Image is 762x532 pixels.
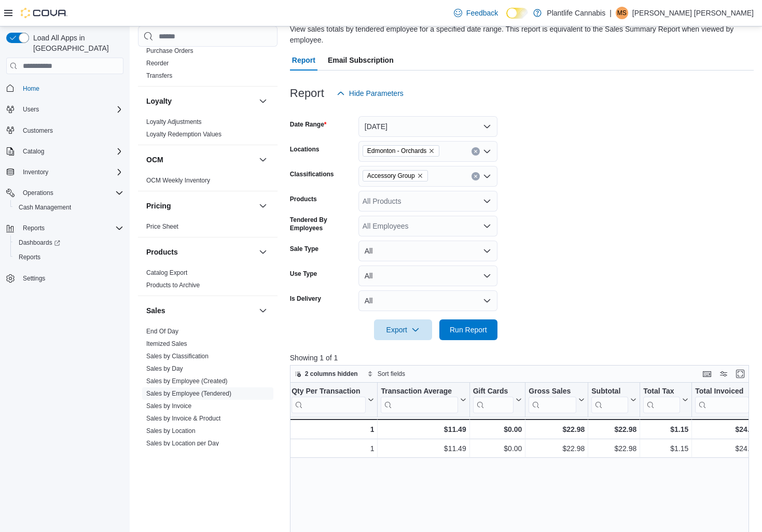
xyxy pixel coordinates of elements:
[290,368,362,380] button: 2 columns hidden
[19,103,123,116] span: Users
[2,221,128,235] button: Reports
[701,368,713,380] button: Keyboard shortcuts
[23,127,53,135] span: Customers
[146,96,172,106] h3: Loyalty
[591,423,636,436] div: $22.98
[23,189,53,197] span: Operations
[506,8,528,19] input: Dark Mode
[19,239,60,247] span: Dashboards
[473,442,522,455] div: $0.00
[146,402,191,410] a: Sales by Invoice
[146,72,172,80] span: Transfers
[257,95,269,107] button: Loyalty
[695,387,749,413] div: Total Invoiced
[483,172,491,180] button: Open list of options
[146,352,209,360] span: Sales by Classification
[19,124,123,137] span: Customers
[146,340,187,348] span: Itemized Sales
[146,365,183,372] a: Sales by Day
[473,423,522,436] div: $0.00
[381,387,458,413] div: Transaction Average
[23,147,44,156] span: Catalog
[381,442,466,455] div: $11.49
[23,105,39,114] span: Users
[19,145,123,158] span: Catalog
[374,319,432,340] button: Export
[19,81,123,94] span: Home
[591,387,636,413] button: Subtotal
[734,368,746,380] button: Enter fullscreen
[466,8,498,18] span: Feedback
[15,236,64,249] a: Dashboards
[146,201,171,211] h3: Pricing
[23,274,45,283] span: Settings
[2,271,128,286] button: Settings
[367,146,427,156] span: Edmonton - Orchards
[19,124,57,137] a: Customers
[695,387,749,397] div: Total Invoiced
[257,246,269,258] button: Products
[15,251,123,263] span: Reports
[473,387,514,397] div: Gift Cards
[146,96,255,106] button: Loyalty
[483,147,491,156] button: Open list of options
[138,116,278,145] div: Loyalty
[472,172,480,180] button: Clear input
[617,7,627,19] span: MS
[19,103,43,116] button: Users
[290,145,320,153] label: Locations
[146,269,187,277] span: Catalog Export
[290,120,327,129] label: Date Range
[591,387,628,397] div: Subtotal
[6,76,123,313] nav: Complex example
[547,7,605,19] p: Plantlife Cannabis
[146,414,220,423] span: Sales by Invoice & Product
[15,251,45,263] a: Reports
[146,72,172,79] a: Transfers
[29,33,123,53] span: Load All Apps in [GEOGRAPHIC_DATA]
[19,222,123,234] span: Reports
[2,102,128,117] button: Users
[381,423,466,436] div: $11.49
[483,222,491,230] button: Open list of options
[146,201,255,211] button: Pricing
[450,325,487,335] span: Run Report
[506,19,507,19] span: Dark Mode
[146,305,165,316] h3: Sales
[15,236,123,249] span: Dashboards
[19,82,44,95] a: Home
[529,387,585,413] button: Gross Sales
[290,24,749,46] div: View sales totals by tendered employee for a specified date range. This report is equivalent to t...
[146,427,196,435] span: Sales by Location
[292,50,315,71] span: Report
[2,186,128,200] button: Operations
[19,187,123,199] span: Operations
[146,177,210,184] a: OCM Weekly Inventory
[19,272,123,285] span: Settings
[292,387,366,413] div: Qty Per Transaction
[257,153,269,166] button: OCM
[529,387,576,413] div: Gross Sales
[439,319,497,340] button: Run Report
[290,353,754,363] p: Showing 1 of 1
[146,389,231,398] span: Sales by Employee (Tendered)
[146,118,202,125] a: Loyalty Adjustments
[643,423,688,436] div: $1.15
[695,387,757,413] button: Total Invoiced
[290,245,318,253] label: Sale Type
[616,7,628,19] div: Melissa Sue Smith
[146,131,221,138] a: Loyalty Redemption Values
[483,197,491,205] button: Open list of options
[643,387,688,413] button: Total Tax
[473,387,522,413] button: Gift Cards
[146,340,187,347] a: Itemized Sales
[292,423,374,436] div: 1
[146,327,178,335] span: End Of Day
[695,423,757,436] div: $24.13
[2,123,128,138] button: Customers
[695,442,757,455] div: $24.13
[332,83,408,104] button: Hide Parameters
[529,387,576,397] div: Gross Sales
[363,145,440,157] span: Edmonton - Orchards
